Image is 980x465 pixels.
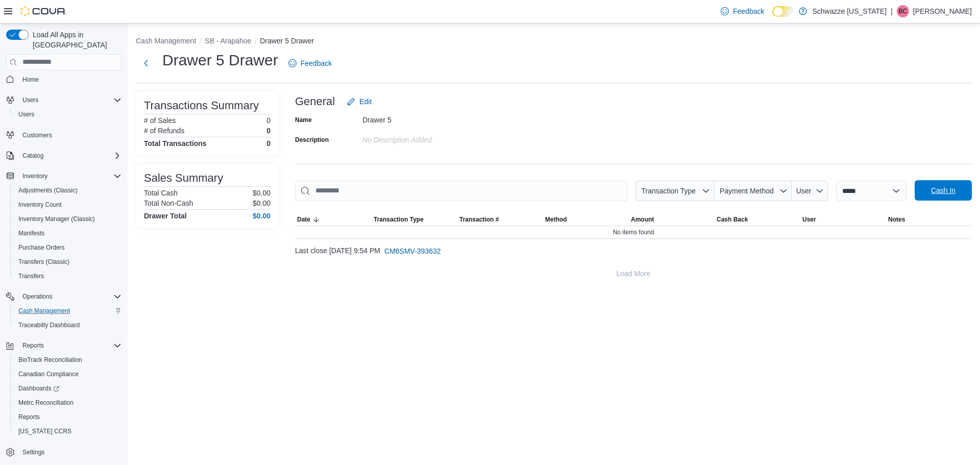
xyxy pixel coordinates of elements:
h4: Total Transactions [144,139,207,148]
a: Feedback [717,1,768,21]
h3: Sales Summary [144,172,223,184]
span: Reports [14,411,121,423]
span: BioTrack Reconciliation [14,354,121,366]
button: Load More [295,263,972,284]
span: Users [14,108,121,120]
span: Date [297,215,310,224]
span: Transfers (Classic) [14,256,121,268]
span: Operations [18,290,121,303]
span: Amount [631,215,654,224]
button: Canadian Compliance [10,367,126,381]
p: 0 [266,116,271,125]
span: Inventory Count [18,201,62,209]
button: Reports [18,339,48,352]
p: | [891,5,893,17]
span: [US_STATE] CCRS [18,427,71,435]
span: Load All Apps in [GEOGRAPHIC_DATA] [29,30,121,50]
div: Last close [DATE] 9:54 PM [295,241,972,261]
span: Users [18,110,34,118]
span: Cash Back [717,215,748,224]
span: Feedback [733,6,764,16]
button: Date [295,213,372,226]
button: Users [10,107,126,121]
span: Customers [18,129,121,141]
span: Transfers [18,272,44,280]
span: Customers [22,131,52,139]
span: BC [899,5,908,17]
span: Inventory Manager (Classic) [14,213,121,225]
a: Customers [18,129,56,141]
button: Inventory [2,169,126,183]
a: [US_STATE] CCRS [14,425,76,437]
button: Traceabilty Dashboard [10,318,126,332]
h1: Drawer 5 Drawer [162,50,278,70]
span: Payment Method [720,187,774,195]
button: Payment Method [714,181,792,201]
a: Purchase Orders [14,241,69,254]
span: Users [18,94,121,106]
button: Transaction Type [372,213,457,226]
button: Reports [10,410,126,424]
a: Dashboards [10,381,126,396]
button: Operations [18,290,57,303]
button: Cash Back [715,213,800,226]
button: Catalog [18,150,47,162]
span: Inventory Count [14,199,121,211]
button: Settings [2,445,126,459]
span: Catalog [18,150,121,162]
a: Home [18,74,43,86]
span: Washington CCRS [14,425,121,437]
a: Dashboards [14,382,63,395]
button: Catalog [2,149,126,163]
button: Customers [2,128,126,142]
a: Traceabilty Dashboard [14,319,84,331]
span: Inventory [18,170,121,182]
a: Adjustments (Classic) [14,184,82,197]
button: Transaction # [457,213,543,226]
button: Transaction Type [635,181,714,201]
button: Cash Management [10,304,126,318]
span: Load More [617,268,651,279]
span: Notes [888,215,905,224]
button: Notes [886,213,972,226]
span: Metrc Reconciliation [14,397,121,409]
p: 0 [266,127,271,135]
span: Home [18,73,121,86]
span: Purchase Orders [18,243,65,252]
a: Feedback [284,53,336,74]
span: Home [22,76,39,84]
h6: # of Refunds [144,127,184,135]
button: CM6SMV-393632 [380,241,445,261]
a: Canadian Compliance [14,368,83,380]
span: Transfers [14,270,121,282]
button: Purchase Orders [10,240,126,255]
button: Adjustments (Classic) [10,183,126,198]
img: Cova [20,6,66,16]
h3: General [295,95,335,108]
button: Metrc Reconciliation [10,396,126,410]
a: Users [14,108,38,120]
span: No items found [613,228,654,236]
div: Brennan Croy [897,5,909,17]
nav: An example of EuiBreadcrumbs [136,36,972,48]
button: User [792,181,828,201]
button: Operations [2,289,126,304]
span: Purchase Orders [14,241,121,254]
a: Inventory Manager (Classic) [14,213,99,225]
button: Cash Management [136,37,196,45]
span: Manifests [14,227,121,239]
p: [PERSON_NAME] [913,5,972,17]
span: Traceabilty Dashboard [14,319,121,331]
span: Users [22,96,38,104]
h4: $0.00 [253,212,271,220]
a: Reports [14,411,44,423]
a: Transfers [14,270,48,282]
a: Metrc Reconciliation [14,397,78,409]
span: Transaction Type [374,215,424,224]
span: CM6SMV-393632 [384,246,441,256]
button: Next [136,53,156,74]
span: Canadian Compliance [18,370,79,378]
span: Transaction # [459,215,499,224]
span: Catalog [22,152,43,160]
